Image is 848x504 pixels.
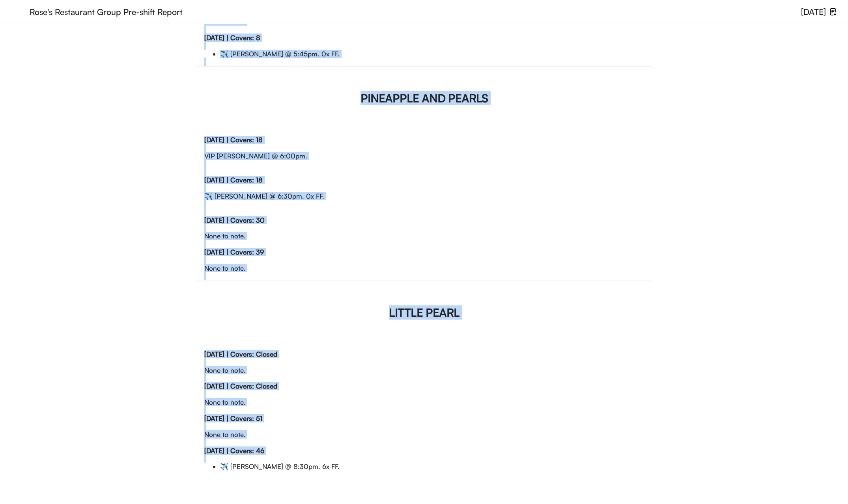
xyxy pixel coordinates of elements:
[204,176,263,184] strong: [DATE] | Covers: 18
[389,305,459,320] strong: LITTLE PEARL
[801,8,826,16] div: [DATE]
[204,382,277,390] strong: [DATE] | Covers: Closed
[204,136,263,144] strong: [DATE] | Covers: 18
[204,176,644,216] div: ✈️️ [PERSON_NAME] @ 6:30pm. 0x FF.
[220,463,644,471] li: ✈️️ [PERSON_NAME] @ 8:30pm. 6x FF.
[30,8,801,16] div: Rose's Restaurant Group Pre-shift Report
[204,33,260,42] strong: [DATE] | Covers: 8
[204,248,264,256] strong: [DATE] | Covers: 39
[204,350,644,383] div: None to note.
[204,382,644,415] div: None to note.
[204,248,644,281] div: None to note.
[204,216,644,249] div: None to note.
[829,8,837,16] img: file-download-02.svg
[204,350,277,358] strong: [DATE] | Covers: Closed
[220,50,644,58] li: ✈️️ [PERSON_NAME] @ 5:45pm. 0x FF.
[204,415,644,447] div: None to note.
[204,216,265,224] strong: [DATE] | Covers: 30
[204,136,644,176] div: VIP [PERSON_NAME] @ 6:00pm.
[204,446,264,455] strong: [DATE] | Covers: 46
[204,414,262,422] strong: [DATE] | Covers: 51
[11,3,23,19] img: yH5BAEAAAAALAAAAAABAAEAAAIBRAA7
[360,91,488,105] strong: PINEAPPLE AND PEARLS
